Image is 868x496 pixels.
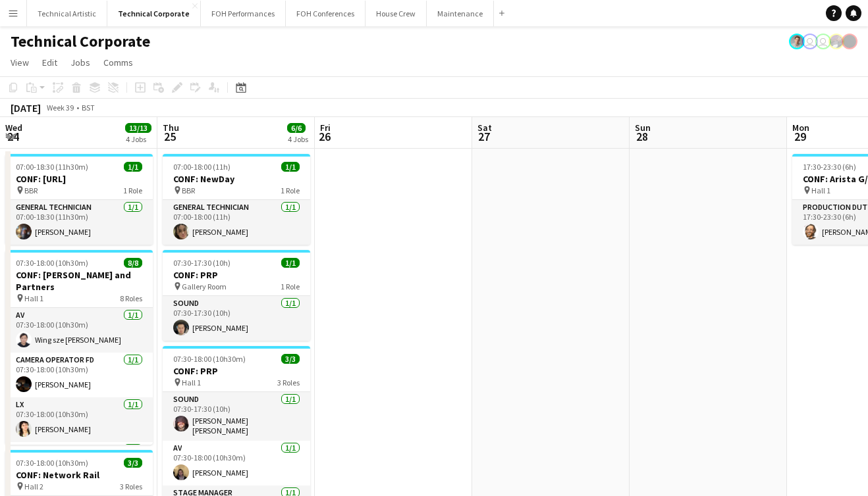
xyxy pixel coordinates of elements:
app-card-role: General Technician1/107:00-18:00 (11h)[PERSON_NAME] [163,200,310,245]
span: 1/1 [281,162,300,172]
span: 07:30-18:00 (10h30m) [16,258,88,268]
span: Comms [103,57,133,68]
h1: Technical Corporate [11,32,150,51]
span: Hall 1 [24,293,43,303]
span: 28 [633,129,651,144]
button: Maintenance [427,1,494,26]
div: 4 Jobs [288,134,308,144]
app-job-card: 07:00-18:30 (11h30m)1/1CONF: [URL] BBR1 RoleGeneral Technician1/107:00-18:30 (11h30m)[PERSON_NAME] [5,154,153,245]
a: Edit [37,54,63,71]
h3: CONF: Network Rail [5,469,153,481]
span: 07:00-18:30 (11h30m) [16,162,88,172]
span: 25 [161,129,179,144]
span: 27 [475,129,492,144]
app-user-avatar: Tom PERM Jeyes [789,34,805,49]
span: Hall 1 [811,186,830,195]
app-card-role: LX1/107:30-18:00 (10h30m)[PERSON_NAME] [5,397,153,442]
span: 07:30-18:00 (10h30m) [173,354,246,364]
button: House Crew [366,1,427,26]
div: BST [82,103,95,112]
a: Comms [98,54,138,71]
app-card-role: AV1/107:30-18:00 (10h30m)Wing sze [PERSON_NAME] [5,308,153,353]
span: 1 Role [123,186,142,195]
h3: CONF: [URL] [5,173,153,185]
span: 13/13 [125,123,151,133]
div: 4 Jobs [126,134,151,144]
span: 29 [790,129,809,144]
app-job-card: 07:30-17:30 (10h)1/1CONF: PRP Gallery Room1 RoleSound1/107:30-17:30 (10h)[PERSON_NAME] [163,250,310,341]
app-card-role: Sound1/107:30-17:30 (10h)[PERSON_NAME] [PERSON_NAME] [163,392,310,441]
button: Technical Artistic [27,1,107,26]
span: 24 [3,129,22,144]
h3: CONF: [PERSON_NAME] and Partners [5,269,153,293]
div: [DATE] [11,101,41,114]
app-card-role: Sound1/107:30-17:30 (10h)[PERSON_NAME] [163,296,310,341]
app-job-card: 07:00-18:00 (11h)1/1CONF: NewDay BBR1 RoleGeneral Technician1/107:00-18:00 (11h)[PERSON_NAME] [163,154,310,245]
app-user-avatar: Gabrielle Barr [842,34,857,49]
span: Sun [635,122,651,134]
span: 8 Roles [120,293,142,303]
span: Fri [320,122,331,134]
span: Wed [5,122,22,134]
span: 1 Role [281,282,300,291]
app-user-avatar: Liveforce Admin [815,34,831,49]
span: 26 [318,129,331,144]
app-card-role: Recording Engineer FD1/1 [5,442,153,487]
span: 3/3 [281,354,300,364]
button: FOH Performances [201,1,286,26]
span: 1 Role [281,186,300,195]
span: Jobs [70,57,90,68]
span: BBR [24,186,38,195]
button: Technical Corporate [107,1,201,26]
span: 8/8 [124,258,142,268]
span: Edit [42,57,57,68]
h3: CONF: NewDay [163,173,310,185]
span: Week 39 [43,103,76,112]
span: 07:30-17:30 (10h) [173,258,231,268]
span: Hall 2 [24,482,43,491]
span: 17:30-23:30 (6h) [803,162,856,172]
app-card-role: Camera Operator FD1/107:30-18:00 (10h30m)[PERSON_NAME] [5,353,153,397]
span: 3 Roles [120,482,142,491]
span: Mon [792,122,809,134]
span: Thu [163,122,179,134]
span: View [11,57,29,68]
h3: CONF: PRP [163,365,310,377]
span: BBR [182,186,195,195]
span: 1/1 [281,258,300,268]
a: Jobs [65,54,95,71]
span: Hall 1 [182,378,201,387]
app-user-avatar: Liveforce Admin [802,34,818,49]
span: 6/6 [287,123,306,133]
button: FOH Conferences [286,1,366,26]
app-card-role: General Technician1/107:00-18:30 (11h30m)[PERSON_NAME] [5,200,153,245]
span: Gallery Room [182,282,227,291]
span: 3/3 [124,458,142,468]
app-job-card: 07:30-18:00 (10h30m)8/8CONF: [PERSON_NAME] and Partners Hall 18 RolesAV1/107:30-18:00 (10h30m)Win... [5,250,153,445]
span: 07:00-18:00 (11h) [173,162,231,172]
a: View [5,54,34,71]
h3: CONF: PRP [163,269,310,281]
app-user-avatar: Zubair PERM Dhalla [828,34,844,49]
span: Sat [477,122,492,134]
span: 1/1 [124,162,142,172]
span: 07:30-18:00 (10h30m) [16,458,88,468]
span: 3 Roles [277,378,300,387]
app-card-role: AV1/107:30-18:00 (10h30m)[PERSON_NAME] [163,441,310,485]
